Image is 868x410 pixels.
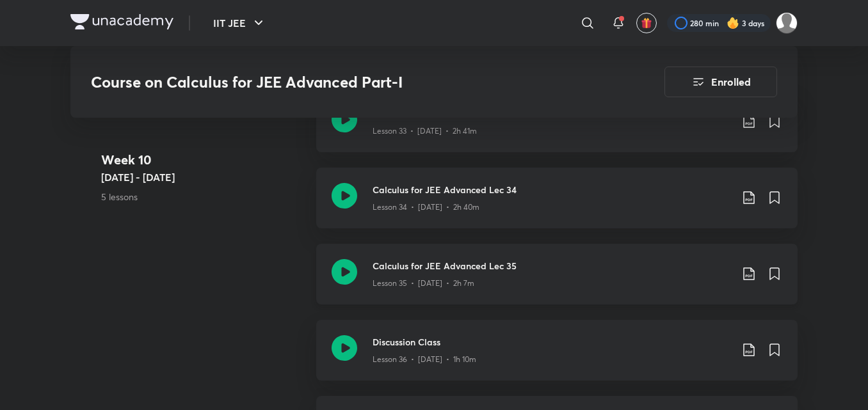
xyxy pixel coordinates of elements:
[727,17,739,29] img: streak
[316,91,798,168] a: Calculus for JEE Advanced Lec 33Lesson 33 • [DATE] • 2h 41m
[373,125,477,137] p: Lesson 33 • [DATE] • 2h 41m
[101,170,306,185] h5: [DATE] - [DATE]
[70,14,173,29] img: Company Logo
[373,354,476,365] p: Lesson 36 • [DATE] • 1h 10m
[101,190,306,203] p: 5 lessons
[373,259,731,272] h3: Calculus for JEE Advanced Lec 35
[641,17,652,29] img: avatar
[776,12,798,34] img: Shravan
[373,201,479,213] p: Lesson 34 • [DATE] • 2h 40m
[316,320,798,396] a: Discussion ClassLesson 36 • [DATE] • 1h 10m
[373,278,474,289] p: Lesson 35 • [DATE] • 2h 7m
[373,335,731,349] h3: Discussion Class
[373,183,731,196] h3: Calculus for JEE Advanced Lec 34
[101,150,306,170] h4: Week 10
[316,168,798,244] a: Calculus for JEE Advanced Lec 34Lesson 34 • [DATE] • 2h 40m
[316,244,798,320] a: Calculus for JEE Advanced Lec 35Lesson 35 • [DATE] • 2h 7m
[205,10,274,36] button: IIT JEE
[70,14,173,33] a: Company Logo
[91,73,592,91] h3: Course on Calculus for JEE Advanced Part-I
[636,13,657,33] button: avatar
[664,67,777,97] button: Enrolled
